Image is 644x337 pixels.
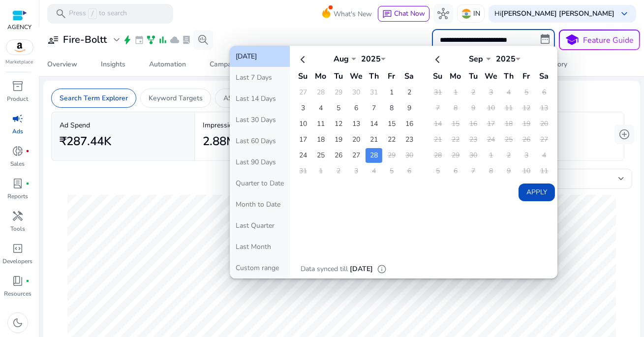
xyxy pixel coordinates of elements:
[433,4,453,24] button: hub
[7,23,31,31] p: AGENCY
[378,6,429,22] button: chatChat Now
[111,34,123,46] span: expand_more
[12,317,24,329] span: dark_mode
[170,35,180,45] span: cloud
[12,145,24,157] span: donut_small
[618,8,630,20] span: keyboard_arrow_down
[12,243,24,254] span: code_blocks
[461,54,491,64] div: Sep
[473,5,480,22] p: IN
[10,224,25,233] p: Tools
[230,130,290,152] button: Last 60 Days
[6,59,33,66] p: Marketplace
[101,61,125,68] div: Insights
[377,264,387,274] span: info
[494,10,614,17] p: Hi
[614,124,634,144] button: add_circle
[618,128,630,140] span: add_circle
[7,94,29,103] p: Product
[158,35,168,45] span: bar_chart
[60,93,128,103] p: Search Term Explorer
[327,54,356,64] div: Aug
[559,30,640,50] button: schoolFeature Guide
[230,109,290,130] button: Last 30 Days
[123,35,132,45] span: bolt
[223,93,266,103] p: ASIN Targets
[12,210,24,222] span: handyman
[12,127,23,136] p: Ads
[6,40,33,55] img: amazon.svg
[230,236,290,257] button: Last Month
[12,275,24,287] span: book_4
[12,178,24,189] span: lab_profile
[12,113,24,124] span: campaign
[230,257,290,278] button: Custom range
[350,264,373,275] p: [DATE]
[149,61,186,68] div: Automation
[69,8,127,19] p: Press to search
[55,8,67,20] span: search
[26,182,30,185] span: fiber_manual_record
[230,194,290,215] button: Month to Date
[197,34,209,46] span: search_insights
[203,120,330,130] p: Impressions
[11,159,25,168] p: Sales
[461,9,471,19] img: in.svg
[60,120,186,130] p: Ad Spend
[26,149,30,153] span: fiber_manual_record
[47,34,59,46] span: user_attributes
[230,215,290,236] button: Last Quarter
[230,152,290,173] button: Last 90 Days
[501,9,614,18] b: [PERSON_NAME] [PERSON_NAME]
[60,134,111,149] h2: ₹287.44K
[519,184,555,201] button: Apply
[583,34,634,46] p: Feature Guide
[134,35,144,45] span: event
[63,34,107,46] h3: Fire-Boltt
[26,279,30,283] span: fiber_manual_record
[193,30,213,50] button: search_insights
[394,9,425,18] span: Chat Now
[356,54,386,64] div: 2025
[146,35,156,45] span: family_history
[334,5,372,23] span: What's New
[182,35,191,45] span: lab_profile
[301,264,348,275] p: Data synced till
[230,88,290,109] button: Last 14 Days
[12,80,24,92] span: inventory_2
[230,67,290,88] button: Last 7 Days
[47,61,77,68] div: Overview
[491,54,521,64] div: 2025
[3,257,33,266] p: Developers
[382,9,392,19] span: chat
[149,93,203,103] p: Keyword Targets
[88,8,97,19] span: /
[203,134,237,149] h2: 2.88M
[437,8,449,20] span: hub
[4,289,31,298] p: Resources
[230,46,290,67] button: [DATE]
[7,192,28,201] p: Reports
[230,173,290,194] button: Quarter to Date
[565,33,580,47] span: school
[210,61,271,68] div: Campaign Manager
